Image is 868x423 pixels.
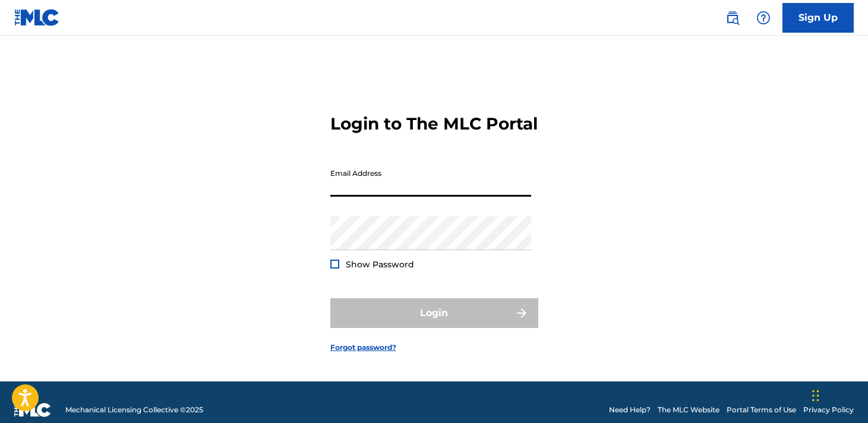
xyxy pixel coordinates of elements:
h3: Login to The MLC Portal [330,113,538,134]
a: The MLC Website [658,405,719,415]
div: Help [752,6,775,30]
a: Portal Terms of Use [727,405,796,415]
a: Sign Up [782,3,854,33]
span: Mechanical Licensing Collective © 2025 [65,405,203,415]
div: Drag [812,378,819,413]
iframe: Chat Widget [809,366,868,423]
a: Forgot password? [330,342,396,353]
img: logo [14,403,51,417]
a: Need Help? [609,405,651,415]
img: MLC Logo [14,9,60,26]
a: Public Search [721,6,744,30]
a: Privacy Policy [803,405,854,415]
img: help [756,11,771,25]
img: search [725,11,740,25]
span: Show Password [346,259,414,270]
